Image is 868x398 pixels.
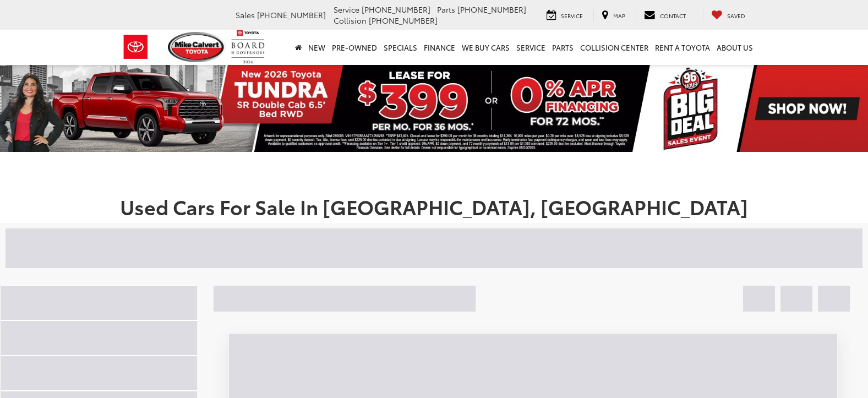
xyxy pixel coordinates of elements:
[727,12,745,20] span: Saved
[652,30,713,65] a: Rent a Toyota
[115,29,156,65] img: Toyota
[257,9,326,20] span: [PHONE_NUMBER]
[362,4,430,15] span: [PHONE_NUMBER]
[421,30,458,65] a: Finance
[437,4,455,15] span: Parts
[561,12,583,20] span: Service
[329,30,380,65] a: Pre-Owned
[369,15,438,26] span: [PHONE_NUMBER]
[457,4,526,15] span: [PHONE_NUMBER]
[458,30,513,65] a: WE BUY CARS
[380,30,421,65] a: Specials
[577,30,652,65] a: Collision Center
[236,9,255,20] span: Sales
[513,30,549,65] a: Service
[305,30,329,65] a: New
[593,9,634,21] a: Map
[660,12,686,20] span: Contact
[703,9,754,21] a: My Saved Vehicles
[334,4,359,15] span: Service
[636,9,694,21] a: Contact
[713,30,756,65] a: About Us
[538,9,591,21] a: Service
[613,12,625,20] span: Map
[292,30,305,65] a: Home
[168,32,226,62] img: Mike Calvert Toyota
[334,15,367,26] span: Collision
[549,30,577,65] a: Parts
